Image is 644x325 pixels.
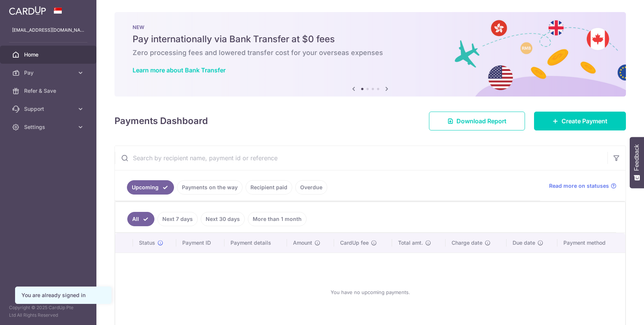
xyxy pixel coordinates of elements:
[534,112,626,130] a: Create Payment
[177,180,243,195] a: Payments on the way
[201,212,245,226] a: Next 30 days
[549,182,609,190] span: Read more on statuses
[513,239,535,247] span: Due date
[557,233,625,253] th: Payment method
[127,212,154,226] a: All
[12,26,84,34] p: [EMAIL_ADDRESS][DOMAIN_NAME]
[429,112,525,130] a: Download Report
[127,180,174,195] a: Upcoming
[452,239,482,247] span: Charge date
[633,144,640,171] span: Feedback
[133,33,608,45] h5: Pay internationally via Bank Transfer at $0 fees
[595,302,636,321] iframe: Opens a widget where you can find more information
[157,212,198,226] a: Next 7 days
[24,87,74,95] span: Refer & Save
[630,137,644,188] button: Feedback - Show survey
[24,105,74,113] span: Support
[176,233,224,253] th: Payment ID
[133,66,226,74] a: Learn more about Bank Transfer
[456,117,507,126] span: Download Report
[398,239,423,247] span: Total amt.
[21,291,105,299] div: You are already signed in
[139,239,155,247] span: Status
[114,114,208,128] h4: Payments Dashboard
[340,239,369,247] span: CardUp fee
[224,233,287,253] th: Payment details
[133,24,608,30] p: NEW
[293,239,312,247] span: Amount
[562,117,607,126] span: Create Payment
[246,180,292,195] a: Recipient paid
[133,48,608,57] h6: Zero processing fees and lowered transfer cost for your overseas expenses
[114,12,626,97] img: Bank transfer banner
[115,146,607,170] input: Search by recipient name, payment id or reference
[295,180,327,195] a: Overdue
[549,182,617,190] a: Read more on statuses
[24,123,74,131] span: Settings
[24,51,74,58] span: Home
[24,69,74,77] span: Pay
[9,6,46,15] img: CardUp
[248,212,307,226] a: More than 1 month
